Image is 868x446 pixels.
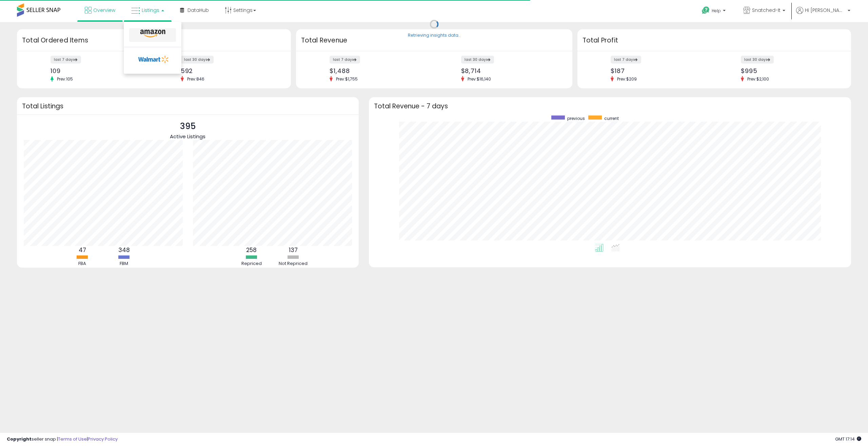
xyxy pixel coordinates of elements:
[54,76,76,82] span: Prev: 105
[273,261,314,267] div: Not Repriced
[333,76,361,82] span: Prev: $1,755
[744,76,772,82] span: Prev: $2,100
[702,6,710,15] i: Get Help
[796,7,850,22] a: Hi [PERSON_NAME]
[330,67,429,74] div: $1,488
[330,56,360,64] label: last 7 days
[567,115,585,121] span: previous
[104,261,144,267] div: FBM
[741,67,839,74] div: $995
[752,7,781,14] span: Snatched-It
[170,133,205,140] span: Active Listings
[464,76,494,82] span: Prev: $16,140
[170,120,205,133] p: 395
[181,67,279,74] div: 592
[712,8,721,14] span: Help
[188,7,209,14] span: DataHub
[22,104,354,109] h3: Total Listings
[611,67,709,74] div: $187
[301,36,567,45] h3: Total Revenue
[51,56,81,64] label: last 7 days
[604,115,619,121] span: current
[184,76,208,82] span: Prev: 846
[246,246,257,254] b: 258
[79,246,86,254] b: 47
[118,246,130,254] b: 348
[93,7,115,14] span: Overview
[614,76,640,82] span: Prev: $209
[289,246,298,254] b: 137
[461,56,494,64] label: last 30 days
[408,33,460,39] div: Retrieving insights data..
[22,36,286,45] h3: Total Ordered Items
[374,104,846,109] h3: Total Revenue - 7 days
[696,1,732,22] a: Help
[805,7,846,14] span: Hi [PERSON_NAME]
[231,261,272,267] div: Repriced
[461,67,560,74] div: $8,714
[611,56,641,64] label: last 7 days
[62,261,103,267] div: FBA
[181,56,214,64] label: last 30 days
[142,7,159,14] span: Listings
[51,67,149,74] div: 109
[741,56,774,64] label: last 30 days
[583,36,846,45] h3: Total Profit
